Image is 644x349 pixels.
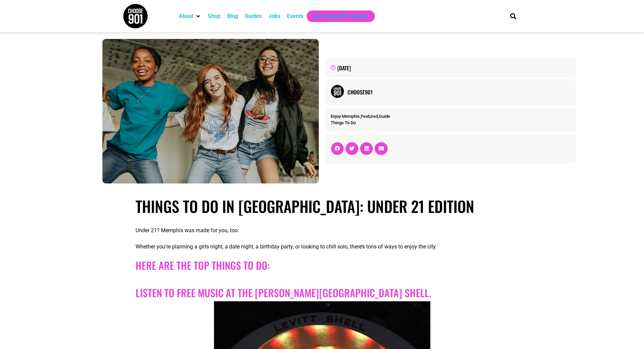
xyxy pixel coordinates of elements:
div: Share on email [375,142,387,155]
h1: Things To Do in [GEOGRAPHIC_DATA]: Under 21 Edition [136,197,508,215]
p: Whether you’re planning a girls night, a date night, a birthday party, or looking to chill solo, ... [136,243,508,251]
a: Blog [227,12,238,20]
a: Jobs [268,12,280,20]
div: Search [507,10,519,22]
a: Things To Do [331,120,356,125]
a: Guides [245,12,262,20]
a: About [179,12,193,20]
div: Share on twitter [345,142,358,155]
p: Under 21? Memphis was made for you, too. [136,226,508,235]
a: Choose901 [348,88,571,96]
a: Shop [208,12,220,20]
div: Share on linkedin [360,142,373,155]
nav: Main nav [175,10,499,22]
a: Guide [379,114,390,119]
time: [DATE] [337,64,351,72]
a: Get Choose901 Emails [313,12,368,20]
h2: Here are the Top Things to Do: [136,259,508,271]
a: Featured [361,114,378,119]
img: Picture of Choose901 [331,85,344,98]
div: About [175,10,205,22]
a: Listen to free music at the [PERSON_NAME][GEOGRAPHIC_DATA] Shell. [136,285,431,300]
a: Events [287,12,303,20]
div: Share on facebook [331,142,344,155]
a: Enjoy Memphis [331,114,360,119]
span: , , [331,114,390,119]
